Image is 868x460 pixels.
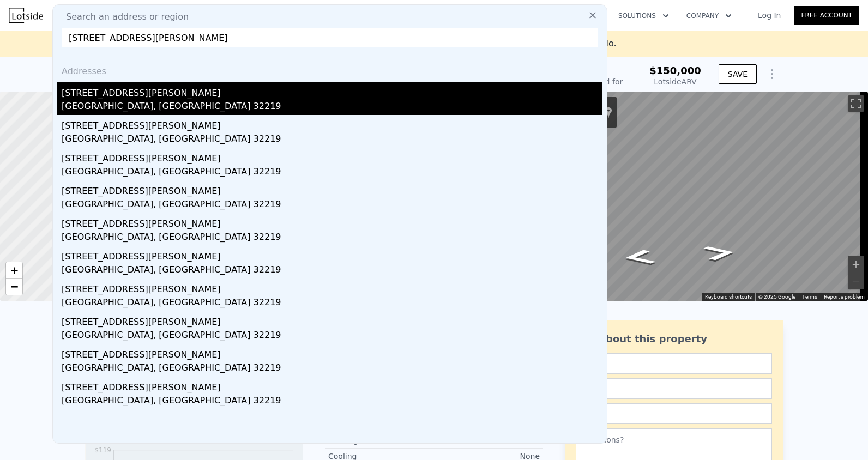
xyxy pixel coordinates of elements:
div: [STREET_ADDRESS][PERSON_NAME] [62,311,602,329]
button: SAVE [719,64,757,84]
span: $150,000 [649,65,701,76]
a: Zoom in [6,262,22,279]
span: © 2025 Google [758,294,795,300]
input: Name [576,353,772,374]
div: Street View [499,92,868,301]
div: [GEOGRAPHIC_DATA], [GEOGRAPHIC_DATA] 32219 [62,100,602,115]
div: [STREET_ADDRESS][PERSON_NAME] [62,115,602,132]
div: [STREET_ADDRESS][PERSON_NAME] [62,213,602,231]
path: Go East, WV-2 [690,241,750,264]
a: Report a problem [824,294,865,300]
a: Terms (opens in new tab) [802,294,817,300]
div: [STREET_ADDRESS][PERSON_NAME] [62,180,602,198]
div: Addresses [57,56,602,82]
div: [STREET_ADDRESS][PERSON_NAME] [62,279,602,296]
img: Lotside [9,8,43,23]
div: [GEOGRAPHIC_DATA], [GEOGRAPHIC_DATA] 32219 [62,165,602,180]
div: [STREET_ADDRESS][PERSON_NAME] [62,377,602,394]
a: Zoom out [6,279,22,295]
div: Ask about this property [576,331,772,347]
button: Toggle fullscreen view [848,95,864,112]
div: [GEOGRAPHIC_DATA], [GEOGRAPHIC_DATA] 32219 [62,132,602,148]
a: Free Account [794,6,859,25]
div: [STREET_ADDRESS][PERSON_NAME] [62,148,602,165]
div: [GEOGRAPHIC_DATA], [GEOGRAPHIC_DATA] 32219 [62,198,602,213]
div: [GEOGRAPHIC_DATA], [GEOGRAPHIC_DATA] 32219 [62,263,602,279]
input: Email [576,378,772,399]
div: [GEOGRAPHIC_DATA], [GEOGRAPHIC_DATA] 32219 [62,361,602,377]
div: Lotside ARV [649,76,701,87]
div: [STREET_ADDRESS][PERSON_NAME] [62,82,602,100]
button: Keyboard shortcuts [705,293,752,301]
div: [GEOGRAPHIC_DATA], [GEOGRAPHIC_DATA] 32219 [62,394,602,409]
div: [STREET_ADDRESS][PERSON_NAME] [62,246,602,263]
button: Zoom out [848,273,864,289]
input: Enter an address, city, region, neighborhood or zip code [62,28,598,47]
div: [GEOGRAPHIC_DATA], [GEOGRAPHIC_DATA] 32219 [62,296,602,311]
button: Company [678,6,740,26]
tspan: $119 [94,446,111,454]
path: Go West, WV-2 [610,246,669,269]
div: [GEOGRAPHIC_DATA], [GEOGRAPHIC_DATA] 32219 [62,329,602,344]
button: Show Options [761,63,783,85]
input: Phone [576,403,772,424]
div: [STREET_ADDRESS][PERSON_NAME] [62,344,602,361]
button: Zoom in [848,256,864,273]
div: [GEOGRAPHIC_DATA], [GEOGRAPHIC_DATA] 32219 [62,231,602,246]
div: Map [499,92,868,301]
a: Log In [745,10,794,21]
span: Search an address or region [57,10,189,23]
a: Show location on map [605,106,612,118]
span: − [11,280,18,293]
button: Solutions [610,6,678,26]
span: + [11,263,18,277]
